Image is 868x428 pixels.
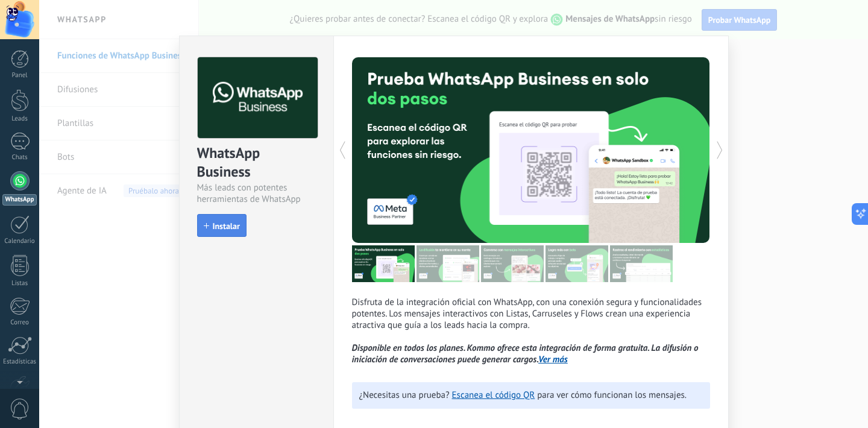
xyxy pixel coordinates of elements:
[546,245,608,282] img: tour_image_62c9952fc9cf984da8d1d2aa2c453724.png
[2,72,37,80] div: Panel
[481,245,544,282] img: tour_image_1009fe39f4f058b759f0df5a2b7f6f06.png
[197,214,247,237] button: Instalar
[352,245,415,282] img: tour_image_7a4924cebc22ed9e3259523e50fe4fd6.png
[2,319,37,327] div: Correo
[198,57,318,139] img: logo_main.png
[359,389,450,401] span: ¿Necesitas una prueba?
[213,222,240,230] span: Instalar
[417,245,479,282] img: tour_image_cc27419dad425b0ae96c2716632553fa.png
[2,280,37,288] div: Listas
[452,389,535,401] a: Escanea el código QR
[2,238,37,245] div: Calendario
[352,297,710,365] p: Disfruta de la integración oficial con WhatsApp, con una conexión segura y funcionalidades potent...
[352,342,699,365] i: Disponible en todos los planes. Kommo ofrece esta integración de forma gratuita. La difusión o in...
[538,354,568,365] a: Ver más
[2,115,37,123] div: Leads
[197,143,316,182] div: WhatsApp Business
[2,154,37,162] div: Chats
[2,194,37,206] div: WhatsApp
[610,245,673,282] img: tour_image_cc377002d0016b7ebaeb4dbe65cb2175.png
[537,389,687,401] span: para ver cómo funcionan los mensajes.
[197,182,316,205] div: Más leads con potentes herramientas de WhatsApp
[2,358,37,366] div: Estadísticas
